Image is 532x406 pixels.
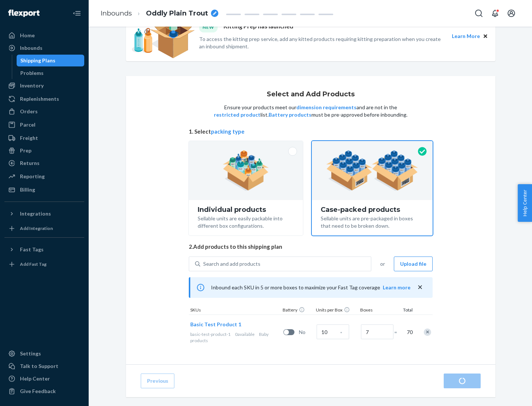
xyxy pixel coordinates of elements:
button: Previous [141,374,174,388]
h1: Select and Add Products [267,91,355,98]
button: Basic Test Product 1 [190,321,241,328]
span: 1. Select [189,128,433,135]
a: Inbounds [4,42,84,54]
div: Remove Item [424,328,431,336]
span: = [394,328,402,336]
div: Battery [281,307,314,314]
div: Inbound each SKU in 5 or more boxes to maximize your Fast Tag coverage [189,277,433,298]
div: Sellable units are pre-packaged in boxes that need to be broken down. [321,213,424,230]
div: Home [20,32,35,39]
button: Open account menu [504,6,519,21]
a: Add Fast Tag [4,258,84,270]
div: Integrations [20,210,51,217]
button: Battery products [269,111,311,118]
a: Parcel [4,119,84,131]
button: Close [481,32,490,40]
p: Ensure your products meet our and are not in the list. must be pre-approved before inbounding. [213,104,408,118]
div: Shipping Plans [20,57,55,64]
div: Add Integration [20,225,53,231]
div: Units per Box [314,307,359,314]
span: Basic Test Product 1 [190,321,241,327]
div: Talk to Support [20,362,58,370]
a: Inbounds [100,9,132,17]
button: Integrations [4,208,84,220]
button: Open Search Box [471,6,486,21]
ol: breadcrumbs [95,3,224,24]
div: Replenishments [20,95,59,103]
p: Kitting Prep has launched [224,22,293,32]
div: Problems [20,69,44,77]
a: Freight [4,132,84,144]
a: Prep [4,145,84,156]
div: Reporting [20,173,45,180]
a: Add Integration [4,223,84,234]
input: Case Quantity [317,324,349,339]
button: close [416,283,424,291]
div: Returns [20,159,40,167]
div: Fast Tags [20,246,44,253]
a: Shipping Plans [17,55,85,66]
div: Total [396,307,414,314]
a: Talk to Support [4,360,84,372]
button: packing type [211,128,245,135]
a: Orders [4,106,84,117]
div: SKUs [189,307,281,314]
div: Search and add products [203,260,260,268]
div: NEW [199,22,218,32]
button: restricted product [214,111,260,118]
a: Returns [4,157,84,169]
a: Problems [17,67,85,79]
span: basic-test-product-1 [190,331,231,337]
div: Inventory [20,82,44,89]
div: Add Fast Tag [20,261,47,267]
button: Learn More [452,32,480,40]
a: Help Center [4,373,84,385]
span: Oddly Plain Trout [146,9,208,18]
span: 0 available [235,331,255,337]
span: No [299,328,314,336]
button: Upload file [394,257,433,271]
button: Fast Tags [4,244,84,255]
button: Learn more [383,284,410,291]
a: Reporting [4,171,84,182]
div: Orders [20,108,38,115]
img: individual-pack.facf35554cb0f1810c75b2bd6df2d64e.png [223,150,269,191]
div: Individual products [198,206,294,213]
div: Settings [20,350,41,357]
span: 70 [405,328,413,336]
div: Give Feedback [20,388,56,395]
div: Inbounds [20,44,42,52]
div: Freight [20,134,38,142]
a: Billing [4,184,84,196]
button: Open notifications [488,6,502,21]
p: To access the kitting prep service, add any kitted products requiring kitting preparation when yo... [199,35,445,50]
div: Boxes [359,307,396,314]
a: Settings [4,348,84,359]
div: Parcel [20,121,35,128]
span: or [380,260,385,268]
button: Close Navigation [69,6,84,21]
a: Inventory [4,80,84,92]
div: Help Center [20,375,50,382]
div: Billing [20,186,35,193]
button: Help Center [518,184,532,222]
img: case-pack.59cecea509d18c883b923b81aeac6d0b.png [326,150,418,191]
div: Baby products [190,331,280,344]
button: Give Feedback [4,385,84,397]
img: Flexport logo [8,10,40,17]
div: Sellable units are easily packable into different box configurations. [198,213,294,230]
input: Number of boxes [361,324,393,339]
span: 2. Add products to this shipping plan [189,243,433,251]
a: Home [4,30,84,41]
button: dimension requirements [296,104,357,111]
div: Case-packed products [321,206,424,213]
div: Prep [20,147,31,154]
a: Replenishments [4,93,84,105]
